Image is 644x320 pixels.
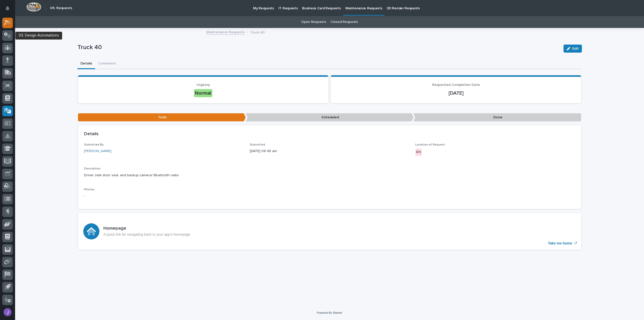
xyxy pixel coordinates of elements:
h3: Homepage [103,226,190,231]
button: users-avatar [2,307,13,317]
button: Comments [95,59,119,69]
img: Workspace Logo [26,2,41,12]
p: - [84,194,244,199]
span: Edit [572,46,579,51]
button: Notifications [2,3,13,14]
a: [PERSON_NAME] [84,149,111,154]
a: Take me home [78,213,581,250]
div: Normal [194,89,212,97]
h2: Details [84,131,99,137]
h2: 09. Requests [50,6,72,10]
a: Powered By Stacker [317,311,342,314]
div: Notifications [6,6,13,14]
p: [DATE] 06:46 am [250,149,410,154]
span: Description [84,167,101,170]
p: Done [413,113,581,122]
span: Submitted [250,143,265,146]
p: Todo [78,113,246,122]
span: Urgency [196,83,210,87]
span: Location of Request [415,143,445,146]
a: Open Requests [301,16,326,28]
p: [DATE] [337,90,575,96]
span: Requested Completion Date [432,83,480,87]
span: Photos [84,188,95,191]
p: Driver side door seal, and backup camera/ Bluetooth radio [84,173,575,178]
p: Truck 40 [77,44,559,51]
p: Truck 40 [250,29,265,35]
a: Closed Requests [331,16,358,28]
button: Edit [563,45,582,53]
p: Take me home [548,241,572,245]
span: Submitted By [84,143,104,146]
a: Maintenance Requests [206,29,245,35]
p: Scheduled [246,113,414,122]
div: B4 [415,149,422,156]
button: Details [77,59,95,69]
p: A quick link for navigating back to your app's homepage [103,232,190,237]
